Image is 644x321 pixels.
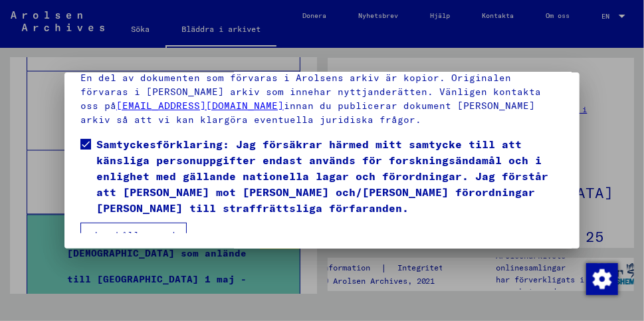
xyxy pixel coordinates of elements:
[80,100,535,126] font: innan du publicerar dokument [PERSON_NAME] arkiv så att vi kan klargöra eventuella juridiska frågor.
[586,263,618,295] img: Ändra samtycke
[96,138,548,215] font: Samtyckesförklaring: Jag försäkrar härmed mitt samtycke till att känsliga personuppgifter endast ...
[80,223,187,248] button: Jag håller med
[92,229,175,241] font: Jag håller med
[80,72,541,112] font: En del av dokumenten som förvaras i Arolsens arkiv är kopior. Originalen förvaras i [PERSON_NAME]...
[116,100,284,112] a: [EMAIL_ADDRESS][DOMAIN_NAME]
[586,263,617,294] div: Ändra samtycke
